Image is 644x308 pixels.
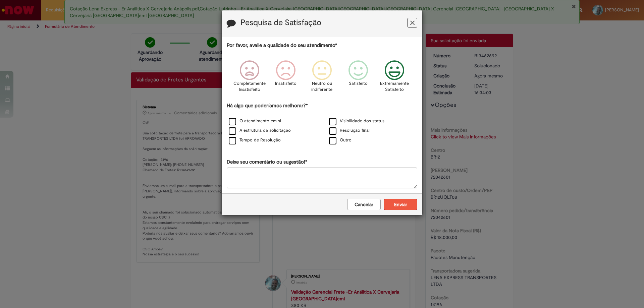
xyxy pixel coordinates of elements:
label: Por favor, avalie a qualidade do seu atendimento* [227,42,337,49]
p: Insatisfeito [275,80,297,87]
div: Insatisfeito [269,55,303,101]
p: Extremamente Satisfeito [380,80,409,93]
div: Completamente Insatisfeito [232,55,266,101]
label: Deixe seu comentário ou sugestão!* [227,159,307,166]
label: O atendimento em si [229,118,281,124]
p: Satisfeito [349,80,368,87]
p: Neutro ou indiferente [310,80,334,93]
label: Tempo de Resolução [229,137,281,143]
label: A estrutura da solicitação [229,127,291,134]
label: Outro [329,137,352,143]
div: Há algo que poderíamos melhorar?* [227,102,417,145]
label: Resolução final [329,127,370,134]
p: Completamente Insatisfeito [233,80,266,93]
button: Cancelar [347,199,381,210]
div: Extremamente Satisfeito [377,55,412,101]
div: Neutro ou indiferente [305,55,339,101]
button: Enviar [384,199,417,210]
label: Visibilidade dos status [329,118,384,124]
label: Pesquisa de Satisfação [240,18,321,27]
div: Satisfeito [341,55,375,101]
